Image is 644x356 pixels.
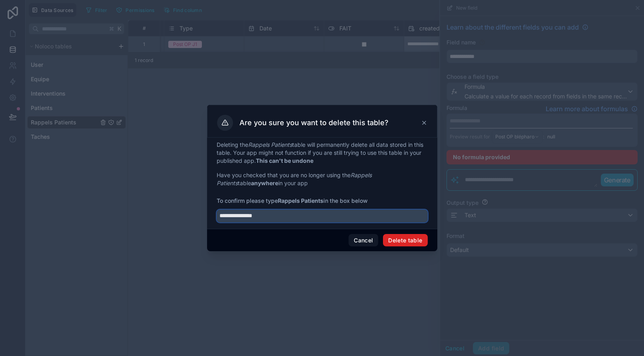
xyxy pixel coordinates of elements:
[217,197,428,205] span: To confirm please type in the box below
[349,234,378,247] button: Cancel
[256,157,313,164] strong: This can't be undone
[248,141,292,148] em: Rappels Patients
[217,141,428,165] p: Deleting the table will permanently delete all data stored in this table. Your app might not func...
[217,171,428,187] p: Have you checked that you are no longer using the table in your app
[278,197,323,204] strong: Rappels Patients
[383,234,427,247] button: Delete table
[239,118,389,128] h3: Are you sure you want to delete this table?
[251,180,278,186] strong: anywhere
